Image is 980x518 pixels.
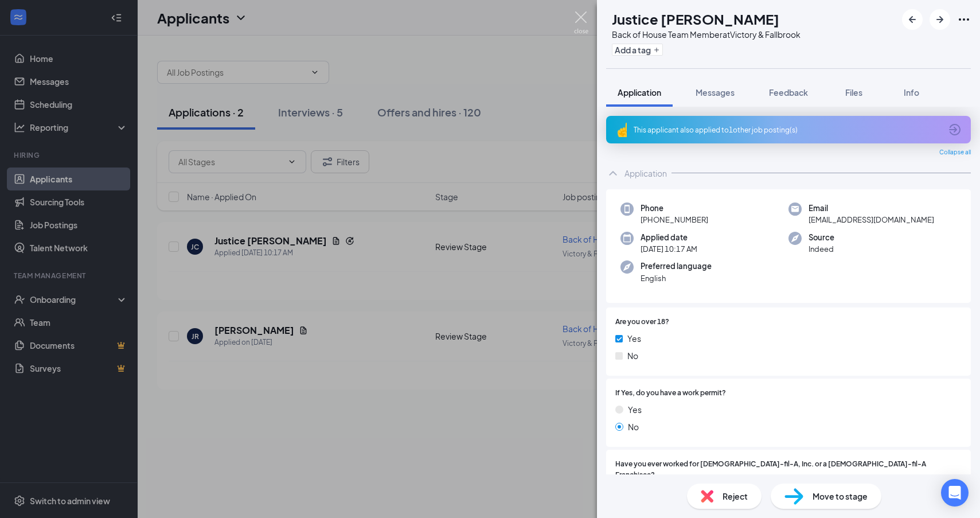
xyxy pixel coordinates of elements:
div: Open Intercom Messenger [941,479,969,507]
svg: ArrowCircle [948,123,962,137]
button: PlusAdd a tag [612,44,663,56]
span: English [641,272,712,284]
span: If Yes, do you have a work permit? [615,388,726,399]
span: Source [809,232,834,243]
span: Reject [723,490,748,503]
svg: ChevronUp [606,166,620,180]
span: No [628,420,639,433]
span: Phone [641,202,708,214]
h1: Justice [PERSON_NAME] [612,9,779,29]
span: Preferred language [641,260,712,272]
span: No [627,349,638,362]
svg: Ellipses [957,13,971,26]
span: Collapse all [939,148,971,157]
span: Move to stage [813,490,868,503]
span: [DATE] 10:17 AM [641,243,697,255]
span: [PHONE_NUMBER] [641,214,708,225]
div: This applicant also applied to 1 other job posting(s) [634,125,941,135]
svg: Plus [653,46,660,53]
span: [EMAIL_ADDRESS][DOMAIN_NAME] [809,214,934,225]
span: Applied date [641,232,697,243]
button: ArrowLeftNew [902,9,923,30]
span: Indeed [809,243,834,255]
div: Back of House Team Member at Victory & Fallbrook [612,29,801,40]
span: Have you ever worked for [DEMOGRAPHIC_DATA]-fil-A, Inc. or a [DEMOGRAPHIC_DATA]-fil-A Franchisee? [615,459,962,481]
span: Yes [627,332,641,345]
button: ArrowRight [930,9,950,30]
span: Messages [696,87,735,98]
span: Feedback [769,87,808,98]
div: Application [624,168,667,179]
svg: ArrowLeftNew [905,13,919,26]
span: Application [618,87,661,98]
span: Info [904,87,919,98]
span: Files [845,87,862,98]
span: Email [809,202,934,214]
svg: ArrowRight [933,13,947,26]
span: Are you over 18? [615,317,669,328]
span: Yes [628,403,642,416]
